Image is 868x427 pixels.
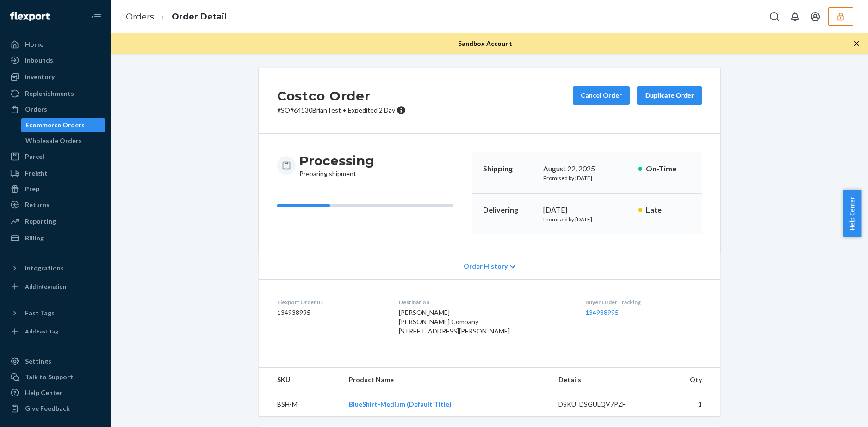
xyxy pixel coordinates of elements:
button: Open notifications [786,7,804,26]
button: Integrations [6,261,105,276]
a: Add Integration [6,279,105,294]
a: Order Detail [172,12,227,22]
th: Details [551,368,653,392]
div: Ecommerce Orders [25,120,85,130]
div: Add Integration [25,283,66,290]
p: # SO#64530BrianTest [277,106,406,115]
td: 1 [653,392,720,417]
a: Prep [6,182,105,196]
div: Reporting [25,217,56,226]
div: Duplicate Order [645,91,694,100]
div: Integrations [25,264,64,273]
button: Open account menu [806,7,825,26]
a: Ecommerce Orders [21,118,106,132]
span: Sandbox Account [458,39,512,47]
div: Prep [25,184,39,194]
div: Freight [25,169,48,178]
a: Inventory [6,69,105,84]
h2: Costco Order [277,86,406,106]
button: Help Center [843,190,861,237]
p: Promised by [DATE] [543,174,631,182]
th: Qty [653,368,720,392]
span: Order History [464,262,508,271]
span: [PERSON_NAME] [PERSON_NAME] Company [STREET_ADDRESS][PERSON_NAME] [399,308,510,335]
button: Cancel Order [573,86,630,105]
a: Wholesale Orders [21,133,106,148]
p: Shipping [483,163,536,174]
div: August 22, 2025 [543,163,631,174]
a: Replenishments [6,86,105,101]
div: Parcel [25,152,44,161]
a: Billing [6,231,105,245]
button: Duplicate Order [637,86,702,105]
div: Add Fast Tag [25,327,58,335]
a: 134938995 [585,308,619,316]
button: Close Navigation [87,7,105,26]
dd: 134938995 [277,308,384,317]
div: Give Feedback [25,404,70,413]
div: Settings [25,357,51,366]
th: Product Name [341,368,552,392]
p: Late [646,205,691,215]
div: Preparing shipment [299,152,374,178]
a: BlueShirt-Medium (Default Title) [349,400,452,408]
dt: Buyer Order Tracking [585,298,702,306]
span: Expedited 2 Day [348,106,395,114]
a: Orders [126,12,154,22]
a: Returns [6,197,105,212]
button: Open Search Box [765,7,784,26]
div: Orders [25,105,47,114]
div: [DATE] [543,205,631,215]
div: Wholesale Orders [25,136,82,145]
a: Home [6,37,105,52]
span: • [343,106,346,114]
a: Reporting [6,214,105,229]
a: Inbounds [6,53,105,68]
div: Home [25,40,43,49]
a: Settings [6,354,105,369]
th: SKU [259,368,341,392]
div: Inbounds [25,56,53,65]
a: Freight [6,166,105,181]
div: DSKU: DSGULQV7PZF [558,400,645,409]
button: Fast Tags [6,306,105,320]
button: Give Feedback [6,401,105,416]
div: Talk to Support [25,372,73,382]
div: Billing [25,233,44,243]
p: On-Time [646,163,691,174]
dt: Flexport Order ID [277,298,384,306]
div: Fast Tags [25,308,55,318]
p: Delivering [483,205,536,215]
ol: breadcrumbs [118,3,234,31]
a: Help Center [6,385,105,400]
a: Parcel [6,149,105,164]
h3: Processing [299,152,374,169]
img: Flexport logo [10,12,50,21]
dt: Destination [399,298,571,306]
iframe: Opens a widget where you can chat to one of our agents [808,399,859,422]
td: BSH-M [259,392,341,417]
p: Promised by [DATE] [543,215,631,223]
a: Orders [6,102,105,117]
a: Add Fast Tag [6,324,105,339]
div: Inventory [25,72,55,82]
button: Talk to Support [6,370,105,384]
div: Help Center [25,388,62,397]
div: Replenishments [25,89,74,98]
div: Returns [25,200,50,209]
